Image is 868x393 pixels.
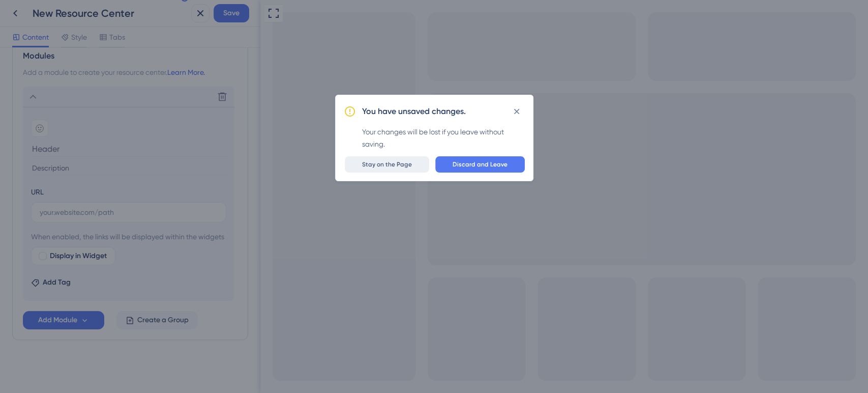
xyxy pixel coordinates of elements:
div: 3 [56,5,60,13]
span: Stay on the Page [362,160,412,169]
h2: You have unsaved changes. [362,105,466,118]
span: Get Started [5,3,50,15]
div: Your changes will be lost if you leave without saving. [362,126,525,150]
span: Discard and Leave [453,160,507,169]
